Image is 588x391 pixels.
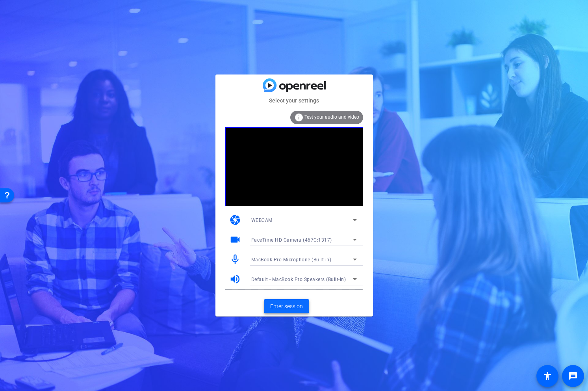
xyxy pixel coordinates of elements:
[251,218,273,223] span: WEBCAM
[251,257,332,263] span: MacBook Pro Microphone (Built-in)
[229,273,241,285] mat-icon: volume_up
[251,277,346,282] span: Default - MacBook Pro Speakers (Built-in)
[568,371,578,381] mat-icon: message
[304,114,359,120] span: Test your audio and video
[251,237,332,243] span: FaceTime HD Camera (467C:1317)
[229,214,241,226] mat-icon: camera
[294,113,304,122] mat-icon: info
[215,96,373,105] mat-card-subtitle: Select your settings
[229,253,241,265] mat-icon: mic_none
[264,299,309,313] button: Enter session
[270,302,303,311] span: Enter session
[263,78,326,92] img: blue-gradient.svg
[543,371,552,381] mat-icon: accessibility
[229,234,241,246] mat-icon: videocam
